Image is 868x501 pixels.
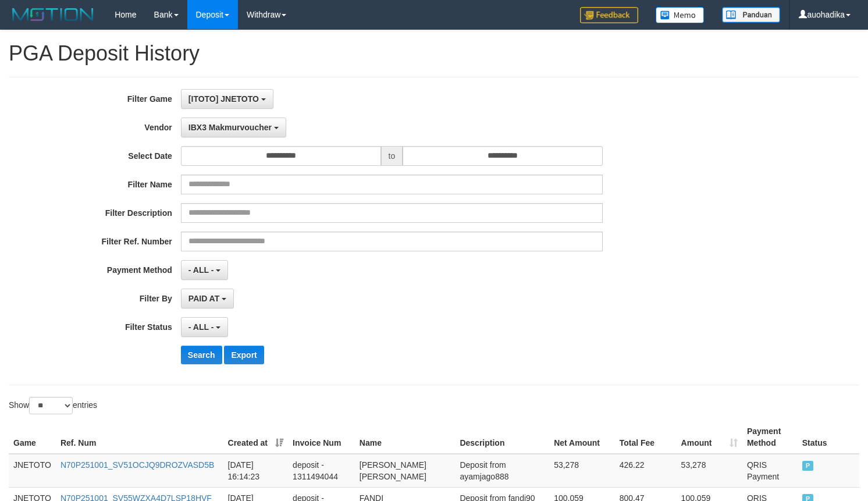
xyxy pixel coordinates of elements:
span: - ALL - [188,322,214,332]
span: PAID AT [188,294,219,303]
span: PAID [802,461,814,471]
td: 53,278 [549,454,615,488]
a: N70P251001_SV51OCJQ9DROZVASD5B [61,460,214,470]
button: IBX3 Makmurvoucher [181,118,286,137]
label: Show entries [9,397,97,414]
th: Net Amount [549,421,615,454]
th: Description [455,421,549,454]
h1: PGA Deposit History [9,42,859,65]
th: Name [355,421,456,454]
th: Invoice Num [288,421,355,454]
td: 426.22 [615,454,677,488]
th: Game [9,421,56,454]
td: [PERSON_NAME] [PERSON_NAME] [355,454,456,488]
span: - ALL - [188,265,214,275]
button: Export [224,346,264,364]
th: Created at: activate to sort column ascending [223,421,289,454]
span: [ITOTO] JNETOTO [188,94,259,104]
td: Deposit from ayamjago888 [455,454,549,488]
button: Search [181,346,222,364]
td: [DATE] 16:14:23 [223,454,289,488]
button: [ITOTO] JNETOTO [181,89,273,109]
th: Payment Method [742,421,798,454]
span: IBX3 Makmurvoucher [188,123,272,132]
td: 53,278 [677,454,742,488]
td: QRIS Payment [742,454,798,488]
select: Showentries [29,397,73,414]
span: to [381,146,403,166]
img: MOTION_logo.png [9,6,97,23]
th: Status [798,421,859,454]
button: - ALL - [181,260,228,280]
img: panduan.png [722,7,780,23]
button: - ALL - [181,317,228,337]
td: deposit - 1311494044 [288,454,355,488]
img: Feedback.jpg [580,7,638,23]
th: Amount: activate to sort column ascending [677,421,742,454]
button: PAID AT [181,289,234,308]
img: Button%20Memo.svg [656,7,705,23]
th: Ref. Num [56,421,223,454]
th: Total Fee [615,421,677,454]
